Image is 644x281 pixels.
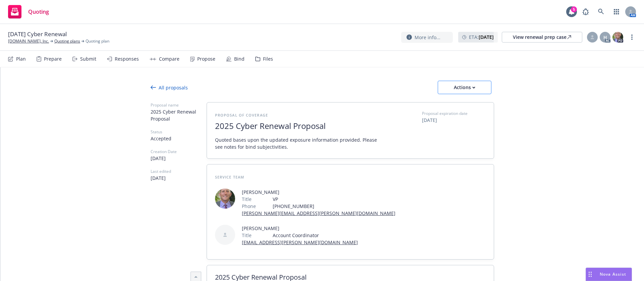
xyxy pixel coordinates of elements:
span: [DATE] [151,155,207,162]
span: Proposal name [151,102,207,108]
div: Submit [80,56,96,62]
span: [DATE] Cyber Renewal [8,30,67,38]
div: Bind [234,56,245,62]
span: Quoting plan [86,38,109,44]
a: View renewal prep case [502,32,582,43]
span: Account Coordinator [273,232,358,239]
a: Report a Bug [579,5,592,18]
span: Title [242,196,252,203]
span: Quoted bases upon the updated exposure information provided. Please see notes for bind subjectivi... [215,136,379,150]
img: employee photo [215,189,235,209]
span: [PHONE_NUMBER] [273,203,395,210]
span: [PERSON_NAME] [242,189,395,196]
span: Accepted [151,135,207,142]
a: [EMAIL_ADDRESS][PERSON_NAME][DOMAIN_NAME] [242,239,358,245]
span: Proposal of coverage [215,113,268,118]
div: All proposals [151,84,188,91]
a: Switch app [610,5,623,18]
a: [DOMAIN_NAME], Inc. [8,38,49,44]
div: Actions [449,81,480,94]
span: 2025 Cyber Renewal Proposal [215,121,379,131]
a: [PERSON_NAME][EMAIL_ADDRESS][PERSON_NAME][DOMAIN_NAME] [242,210,395,216]
a: Quoting plans [54,38,80,44]
button: More info... [401,32,453,43]
div: Files [263,56,273,62]
div: Drag to move [586,268,594,281]
a: Search [594,5,608,18]
span: Title [242,232,252,239]
a: Quoting [5,2,52,21]
div: Propose [197,56,215,62]
span: Creation Date [151,149,207,155]
div: Responses [115,56,139,62]
span: 2025 Cyber Renewal Proposal [151,108,207,122]
button: Nova Assist [586,268,632,281]
span: [PERSON_NAME] [242,225,358,232]
div: Compare [159,56,179,62]
span: ETA : [469,33,494,41]
button: Actions [438,81,491,94]
a: more [628,33,636,41]
span: H [603,34,607,41]
div: Prepare [44,56,62,62]
span: Service Team [215,174,244,180]
div: View renewal prep case [513,32,571,42]
span: More info... [415,34,440,41]
span: Last edited [151,168,207,174]
img: photo [612,32,623,43]
span: Proposal expiration date [422,111,468,117]
span: Status [151,129,207,135]
strong: [DATE] [479,34,494,40]
span: [DATE] [151,174,207,182]
span: Phone [242,203,256,210]
span: Quoting [28,9,49,14]
span: Nova Assist [600,271,626,277]
span: [DATE] [422,117,486,124]
div: 5 [571,6,577,12]
div: Plan [16,56,26,62]
span: VP [273,196,395,203]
